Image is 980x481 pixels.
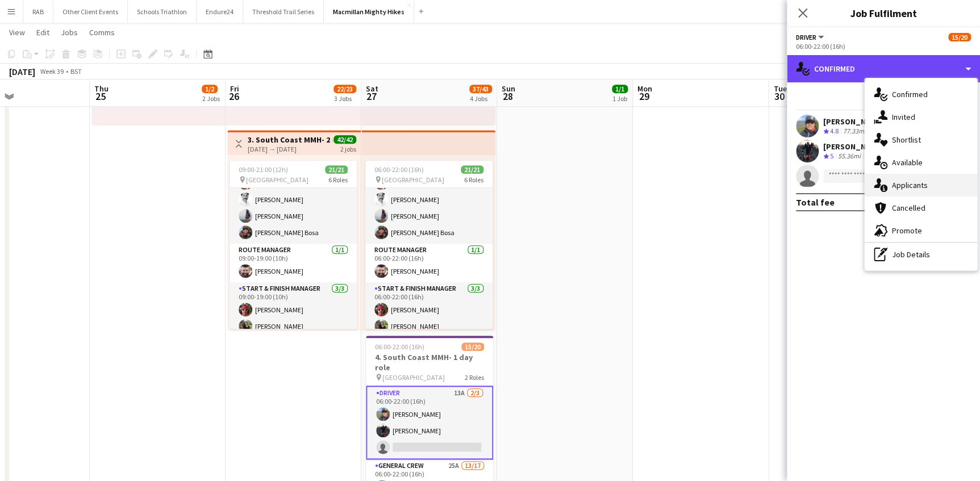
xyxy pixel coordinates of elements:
span: 28 [500,90,515,103]
span: 06:00-22:00 (16h) [375,342,424,351]
app-job-card: 09:00-21:00 (12h)21/21 [GEOGRAPHIC_DATA]6 Roles[PERSON_NAME][PERSON_NAME][PERSON_NAME][PERSON_NAM... [230,161,357,329]
span: View [9,27,25,37]
span: Invited [892,112,915,122]
div: [PERSON_NAME] [823,116,887,127]
div: [PERSON_NAME] [823,141,883,152]
span: 30 [772,90,786,103]
div: [DATE] [9,66,35,77]
span: Cancelled [892,203,925,213]
button: Threshold Trail Series [243,1,324,23]
div: 55.36mi [836,152,863,161]
h3: 4. South Coast MMH- 1 day role [366,352,493,373]
div: 4 Jobs [470,94,491,103]
span: 37/43 [469,85,492,93]
span: 15/20 [461,342,484,351]
app-card-role: Start & Finish Manager3/306:00-22:00 (16h)[PERSON_NAME][PERSON_NAME] [365,282,493,354]
button: Macmillan Mighty Hikes [324,1,414,23]
button: Other Client Events [53,1,128,23]
span: Sun [502,83,515,94]
span: 5 [830,152,833,160]
span: Edit [36,27,49,37]
span: Shortlist [892,135,921,145]
app-card-role: [PERSON_NAME][PERSON_NAME][PERSON_NAME][PERSON_NAME][PERSON_NAME] Bosa [365,139,493,244]
span: Comms [89,27,115,37]
div: 2 Jobs [202,94,220,103]
span: Driver [796,33,816,41]
button: RAB [23,1,53,23]
app-card-role: Route Manager1/109:00-19:00 (10h)[PERSON_NAME] [230,244,357,282]
span: [GEOGRAPHIC_DATA] [382,373,445,382]
div: Job Details [865,243,977,266]
span: 21/21 [461,165,483,174]
div: 06:00-22:00 (16h) [796,42,971,51]
span: 2 Roles [465,373,484,382]
span: 26 [228,90,239,103]
span: Mon [637,83,652,94]
span: Fri [230,83,239,94]
app-card-role: Route Manager1/106:00-22:00 (16h)[PERSON_NAME] [365,244,493,282]
span: 25 [93,90,109,103]
div: Crew has different fees then in role [863,152,882,161]
span: Thu [94,83,109,94]
span: [GEOGRAPHIC_DATA] [246,175,308,184]
span: 21/21 [325,165,348,174]
div: 1 Job [612,94,627,103]
span: Week 39 [37,67,66,76]
h3: 3. South Coast MMH- 2 day role [248,135,332,145]
span: 15/20 [948,33,971,41]
app-card-role: Start & Finish Manager3/309:00-19:00 (10h)[PERSON_NAME][PERSON_NAME] [230,282,357,354]
span: 42/42 [333,135,356,144]
span: Tue [773,83,786,94]
div: Total fee [796,196,835,208]
div: Confirmed [787,55,980,82]
a: Comms [85,25,119,40]
span: Applicants [892,180,928,190]
div: 77.33mi [841,127,868,136]
a: Jobs [56,25,82,40]
button: Schools Triathlon [128,1,197,23]
button: Driver [796,33,825,41]
a: Edit [32,25,54,40]
span: Sat [366,83,378,94]
span: 22/23 [333,85,356,93]
span: 09:00-21:00 (12h) [239,165,288,174]
app-job-card: 06:00-22:00 (16h)21/21 [GEOGRAPHIC_DATA]6 Roles[PERSON_NAME][PERSON_NAME][PERSON_NAME][PERSON_NAM... [365,161,493,329]
span: 1/1 [612,85,628,93]
div: 2 jobs [340,144,356,153]
span: [GEOGRAPHIC_DATA] [382,175,444,184]
span: 1/2 [202,85,218,93]
button: Endure24 [197,1,243,23]
app-card-role: [PERSON_NAME][PERSON_NAME][PERSON_NAME][PERSON_NAME][PERSON_NAME] Bosa [230,139,357,244]
span: 27 [364,90,378,103]
app-card-role: Driver13A2/306:00-22:00 (16h)[PERSON_NAME][PERSON_NAME] [366,386,493,459]
span: 4.8 [830,127,839,135]
h3: Job Fulfilment [787,6,980,20]
div: [DATE] → [DATE] [248,145,332,153]
span: Jobs [61,27,78,37]
a: View [5,25,30,40]
span: Available [892,157,923,168]
span: Confirmed [892,89,928,99]
span: 06:00-22:00 (16h) [374,165,424,174]
span: Promote [892,225,922,236]
div: BST [70,67,82,76]
div: 3 Jobs [334,94,356,103]
span: 6 Roles [328,175,348,184]
span: 29 [636,90,652,103]
span: 6 Roles [464,175,483,184]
